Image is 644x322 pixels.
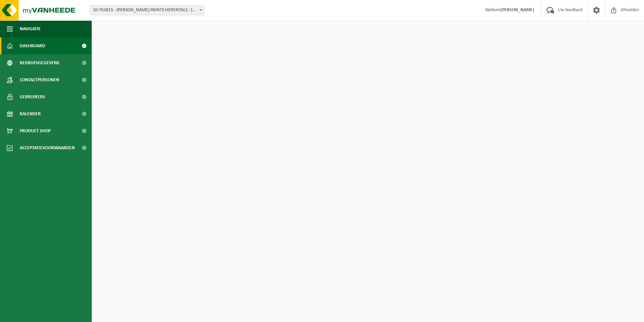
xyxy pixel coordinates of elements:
[20,105,41,122] span: Kalender
[20,122,51,139] span: Product Shop
[20,71,59,88] span: Contactpersonen
[20,139,75,156] span: Acceptatievoorwaarden
[500,7,534,13] strong: [PERSON_NAME]
[20,54,59,71] span: Bedrijfsgegevens
[20,20,41,37] span: Navigatie
[90,5,204,15] span: 10-761815 - THIRY PAINTS HERENTALS - HERENTALS
[20,37,45,54] span: Dashboard
[20,88,45,105] span: Gebruikers
[90,5,204,15] span: 10-761815 - THIRY PAINTS HERENTALS - HERENTALS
